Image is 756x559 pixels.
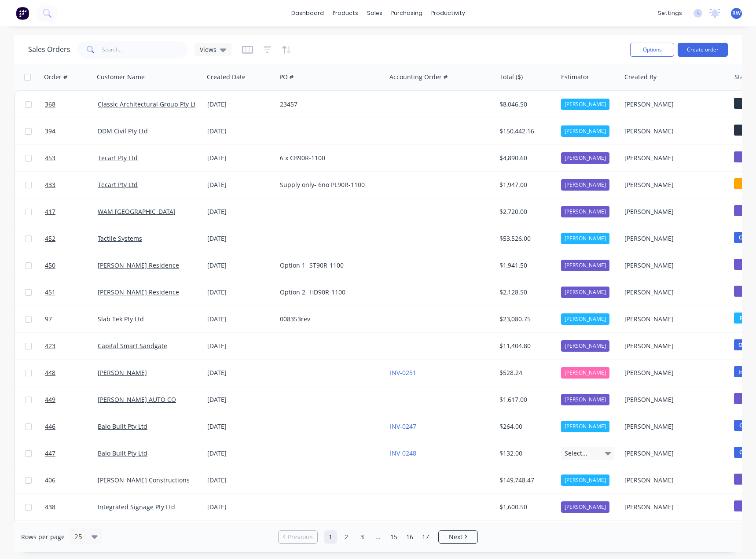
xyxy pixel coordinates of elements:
div: $149,748.47 [499,476,551,485]
a: Previous page [279,533,317,541]
a: Classic Architectural Group Pty Ltd [98,100,200,108]
a: Tecart Pty Ltd [98,154,138,162]
img: Factory [16,7,29,20]
a: 394 [45,118,98,144]
div: [PERSON_NAME] [561,340,609,352]
a: 423 [45,333,98,359]
div: [PERSON_NAME] [561,474,609,486]
span: Rows per page [21,533,65,541]
button: Create order [678,43,728,57]
div: Option 2- HD90R-1100 [280,288,378,297]
div: purchasing [387,7,427,20]
a: [PERSON_NAME] [98,368,147,377]
div: [PERSON_NAME] [624,234,722,243]
span: 447 [45,449,55,458]
span: 451 [45,288,55,297]
a: Page 15 [387,530,400,544]
input: Search... [102,41,188,59]
div: Total ($) [499,73,523,81]
div: [PERSON_NAME] [624,100,722,109]
a: 446 [45,413,98,440]
a: 451 [45,279,98,305]
div: [PERSON_NAME] [624,449,722,458]
a: 97 [45,306,98,332]
span: 394 [45,127,55,136]
span: Select... [565,449,587,458]
div: [PERSON_NAME] [624,180,722,189]
a: 449 [45,386,98,413]
a: Page 16 [403,530,416,544]
span: 97 [45,315,52,324]
h1: Sales Orders [28,45,70,54]
span: 453 [45,154,55,162]
div: [DATE] [207,503,273,511]
div: $11,404.80 [499,342,551,350]
a: Page 17 [419,530,432,544]
div: settings [653,7,686,20]
a: dashboard [287,7,328,20]
div: [PERSON_NAME] [561,125,609,137]
a: 453 [45,145,98,171]
div: 008353rev [280,315,378,324]
div: [PERSON_NAME] [561,367,609,379]
a: [PERSON_NAME] Constructions [98,476,190,484]
div: [PERSON_NAME] [561,99,609,110]
div: [DATE] [207,422,273,431]
a: Balo Built Pty Ltd [98,449,147,457]
a: INV-0251 [390,368,416,377]
a: Page 2 [340,530,353,544]
a: [PERSON_NAME] Residence [98,288,179,296]
div: [DATE] [207,476,273,485]
a: 438 [45,494,98,520]
a: INV-0247 [390,422,416,430]
a: 448 [45,360,98,386]
div: $1,941.50 [499,261,551,270]
div: [DATE] [207,234,273,243]
div: 6 x CB90R-1100 [280,154,378,162]
div: Status [734,73,753,81]
div: Created By [624,73,657,81]
div: sales [363,7,387,20]
div: $23,080.75 [499,315,551,324]
div: [PERSON_NAME] [624,368,722,377]
div: $150,442.16 [499,127,551,136]
a: [PERSON_NAME] AUTO CO [98,395,176,404]
span: Previous [288,533,313,541]
a: Page 3 [356,530,369,544]
span: 449 [45,395,55,404]
div: [DATE] [207,154,273,162]
div: $1,600.50 [499,503,551,511]
div: [PERSON_NAME] [561,260,609,271]
div: [DATE] [207,261,273,270]
div: [PERSON_NAME] [624,207,722,216]
span: 368 [45,100,55,109]
a: Capital Smart Sandgate [98,342,167,350]
span: 446 [45,422,55,431]
span: 433 [45,180,55,189]
div: Customer Name [97,73,145,81]
a: INV-0248 [390,449,416,457]
div: 23457 [280,100,378,109]
div: Estimator [561,73,589,81]
div: [PERSON_NAME] [561,287,609,298]
div: [PERSON_NAME] [624,476,722,485]
span: Views [200,45,217,54]
span: 406 [45,476,55,485]
a: Tactile Systems [98,234,142,243]
div: [DATE] [207,315,273,324]
span: 423 [45,342,55,350]
div: [PERSON_NAME] [561,179,609,191]
div: [DATE] [207,207,273,216]
div: $132.00 [499,449,551,458]
div: productivity [427,7,470,20]
div: PO # [279,73,294,81]
div: [PERSON_NAME] [624,288,722,297]
div: products [328,7,363,20]
ul: Pagination [275,530,481,544]
a: Jump forward [371,530,385,544]
a: Tecart Pty Ltd [98,180,138,189]
div: $528.24 [499,368,551,377]
span: RW [732,9,741,17]
button: Options [630,43,674,57]
span: 452 [45,234,55,243]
